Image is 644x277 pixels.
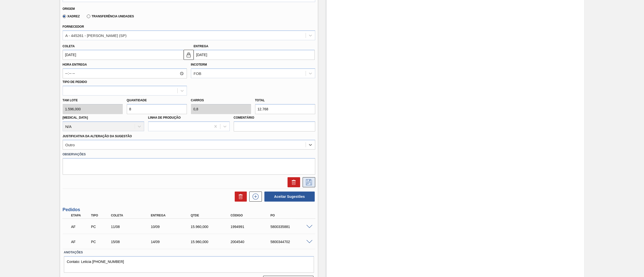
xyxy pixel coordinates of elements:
div: Pedido de Compra [90,225,111,229]
div: FOB [194,71,202,76]
label: Hora Entrega [63,61,187,68]
div: Pedido de Compra [90,240,111,244]
label: [MEDICAL_DATA] [63,116,88,119]
div: A - 445261 - [PERSON_NAME] (SP) [65,33,127,37]
div: Entrega [149,214,195,217]
div: 2004540 [229,240,275,244]
div: Excluir Sugestão [285,177,300,187]
p: AF [71,225,90,229]
label: Justificativa da Alteração da Sugestão [63,134,132,138]
div: Qtde [189,214,235,217]
p: AF [71,240,90,244]
label: Origem [63,7,75,11]
div: Excluir Sugestões [232,192,247,202]
label: Entrega [194,44,209,48]
label: Tam lote [63,97,123,104]
div: Tipo [90,214,111,217]
label: Fornecedor [63,25,84,28]
div: Coleta [110,214,155,217]
div: Nova sugestão [247,192,262,202]
label: Xadrez [63,15,80,18]
label: Transferência Unidades [87,15,134,18]
div: Outro [65,143,75,147]
div: Etapa [70,214,92,217]
div: 10/09/2025 [149,225,195,229]
div: 15.960,000 [189,240,235,244]
div: 11/08/2025 [110,225,155,229]
div: Aguardando Faturamento [70,221,92,232]
label: Comentário [234,114,315,121]
label: Linha de Produção [148,116,181,119]
div: 14/09/2025 [149,240,195,244]
textarea: Contato: Leticia [PHONE_NUMBER] [64,256,314,273]
div: 15.960,000 [189,225,235,229]
label: Carros [191,99,204,102]
label: Total [255,99,265,102]
button: Aceitar Sugestões [264,192,315,202]
div: Aceitar Sugestões [262,191,315,202]
label: Incoterm [191,63,207,66]
label: Coleta [63,44,75,48]
div: 1994991 [229,225,275,229]
div: Salvar Sugestão [300,177,315,187]
div: 5800344702 [269,240,315,244]
button: locked [184,50,194,60]
div: Código [229,214,275,217]
div: 5800335881 [269,225,315,229]
div: PO [269,214,315,217]
img: locked [186,52,192,58]
div: Aguardando Faturamento [70,236,92,247]
input: dd/mm/yyyy [63,50,184,60]
label: Observações [63,151,315,158]
label: Quantidade [127,99,147,102]
label: Tipo de pedido [63,80,87,84]
label: Anotações [64,249,314,256]
input: dd/mm/yyyy [194,50,315,60]
div: 15/08/2025 [110,240,155,244]
h3: Pedidos [63,207,315,212]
